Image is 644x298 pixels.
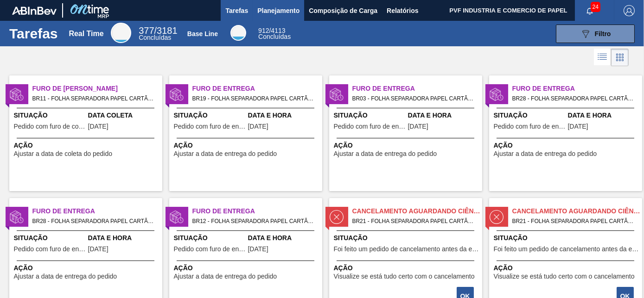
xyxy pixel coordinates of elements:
[248,246,268,253] span: 10/09/2025,
[69,30,103,38] div: Real Time
[494,273,635,280] span: Visualize se está tudo certo com o cancelamento
[408,111,480,120] span: Data e Hora
[14,246,86,253] span: Pedido com furo de entrega
[14,123,86,130] span: Pedido com furo de coleta
[32,84,162,93] span: Furo de Coleta
[512,216,635,226] span: BR21 - FOLHA SEPARADORA PAPEL CARTÃO Pedido - 1873701
[494,111,566,120] span: Situação
[334,246,480,253] span: Foi feito um pedido de cancelamento antes da etapa de aguardando faturamento
[139,27,177,41] div: Real Time
[408,123,428,130] span: 05/09/2025,
[334,273,475,280] span: Visualize se está tudo certo com o cancelamento
[14,111,86,120] span: Situação
[10,87,24,101] img: status
[309,5,377,16] span: Composição de Carga
[494,150,597,157] span: Ajustar a data de entrega do pedido
[9,28,58,39] h1: Tarefas
[568,111,640,120] span: Data e Hora
[139,25,177,36] span: / 3181
[494,233,640,243] span: Situação
[14,141,160,150] span: Ação
[111,23,131,43] div: Real Time
[192,84,322,93] span: Furo de Entrega
[88,123,108,130] span: 10/09/2025
[192,93,315,104] span: BR19 - FOLHA SEPARADORA PAPEL CARTÃO Pedido - 2004527
[591,2,600,12] span: 24
[258,33,291,40] span: Concluídas
[334,141,480,150] span: Ação
[248,111,320,120] span: Data e Hora
[512,206,642,216] span: Cancelamento aguardando ciência
[88,246,108,253] span: 29/08/2025,
[512,93,635,104] span: BR28 - FOLHA SEPARADORA PAPEL CARTÃO Pedido - 1975298
[490,87,504,101] img: status
[330,210,344,224] img: status
[14,273,117,280] span: Ajustar a data de entrega do pedido
[575,4,605,17] button: Notificações
[174,141,320,150] span: Ação
[334,123,406,130] span: Pedido com furo de entrega
[556,25,635,43] button: Filtro
[174,263,320,273] span: Ação
[12,6,57,15] img: TNhmsLtSVTkK8tSr43FrP2fwEKptu5GPRR3wAAAABJRU5ErkJggg==
[174,150,277,157] span: Ajustar a data de entrega do pedido
[568,123,588,130] span: 28/08/2025,
[334,233,480,243] span: Situação
[494,141,640,150] span: Ação
[170,87,184,101] img: status
[230,25,246,41] div: Base Line
[248,233,320,243] span: Data e Hora
[611,49,629,66] div: Visão em Cards
[139,34,171,41] span: Concluídas
[174,246,246,253] span: Pedido com furo de entrega
[14,233,86,243] span: Situação
[352,206,482,216] span: Cancelamento aguardando ciência
[14,263,160,273] span: Ação
[248,123,268,130] span: 02/09/2025,
[170,210,184,224] img: status
[174,233,246,243] span: Situação
[174,123,246,130] span: Pedido com furo de entrega
[257,5,300,16] span: Planejamento
[334,150,437,157] span: Ajustar a data de entrega do pedido
[490,210,504,224] img: status
[352,93,475,104] span: BR03 - FOLHA SEPARADORA PAPEL CARTÃO Pedido - 2004532
[225,5,248,16] span: Tarefas
[32,93,155,104] span: BR11 - FOLHA SEPARADORA PAPEL CARTÃO Pedido - 1994334
[352,216,475,226] span: BR21 - FOLHA SEPARADORA PAPEL CARTÃO Pedido - 1873698
[139,25,154,36] span: 377
[174,273,277,280] span: Ajustar a data de entrega do pedido
[494,263,640,273] span: Ação
[258,28,291,40] div: Base Line
[32,206,162,216] span: Furo de Entrega
[494,246,640,253] span: Foi feito um pedido de cancelamento antes da etapa de aguardando faturamento
[187,30,218,37] div: Base Line
[624,5,635,16] img: Logout
[334,111,406,120] span: Situação
[258,27,269,34] span: 912
[512,84,642,93] span: Furo de Entrega
[174,111,246,120] span: Situação
[10,210,24,224] img: status
[595,30,611,37] span: Filtro
[192,216,315,226] span: BR12 - FOLHA SEPARADORA PAPEL CARTÃO Pedido - 2004524
[192,206,322,216] span: Furo de Entrega
[594,49,611,66] div: Visão em Lista
[88,111,160,120] span: Data Coleta
[32,216,155,226] span: BR28 - FOLHA SEPARADORA PAPEL CARTÃO Pedido - 1990882
[352,84,482,93] span: Furo de Entrega
[387,5,418,16] span: Relatórios
[334,263,480,273] span: Ação
[258,27,285,34] span: / 4113
[14,150,113,157] span: Ajustar a data de coleta do pedido
[330,87,344,101] img: status
[88,233,160,243] span: Data e Hora
[494,123,566,130] span: Pedido com furo de entrega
